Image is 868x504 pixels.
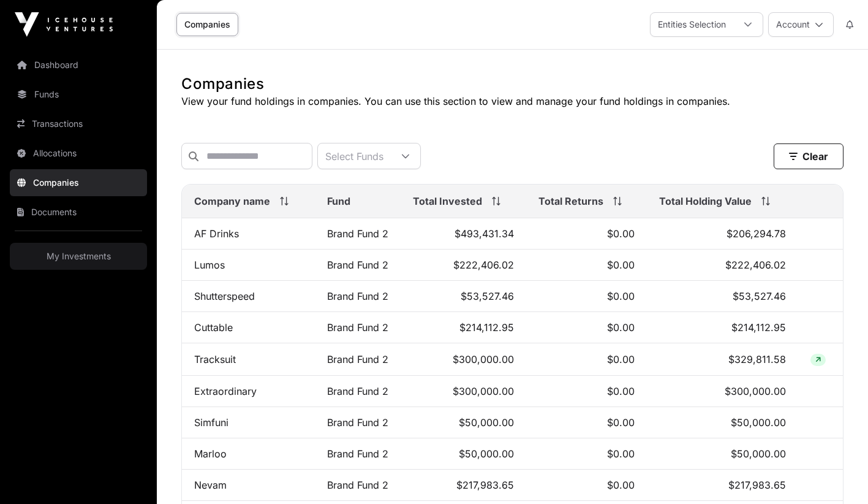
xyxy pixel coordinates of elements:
[651,13,733,36] div: Entities Selection
[647,281,798,312] td: $53,527.46
[413,194,482,208] span: Total Invested
[647,438,798,470] td: $50,000.00
[526,218,647,250] td: $0.00
[10,243,147,270] a: My Investments
[768,12,834,37] button: Account
[401,343,526,376] td: $300,000.00
[182,470,315,501] td: Nevam
[181,94,843,109] p: View your fund holdings in companies. You can use this section to view and manage your fund holdi...
[327,227,388,240] a: Brand Fund 2
[182,281,315,312] td: Shutterspeed
[327,416,388,429] a: Brand Fund 2
[659,194,752,208] span: Total Holding Value
[176,13,238,36] a: Companies
[182,407,315,438] td: Simfuni
[401,281,526,312] td: $53,527.46
[401,312,526,343] td: $214,112.95
[10,169,147,196] a: Companies
[774,143,843,169] button: Clear
[327,290,388,302] a: Brand Fund 2
[526,438,647,470] td: $0.00
[182,250,315,281] td: Lumos
[647,312,798,343] td: $214,112.95
[327,479,388,491] a: Brand Fund 2
[538,194,603,208] span: Total Returns
[526,312,647,343] td: $0.00
[327,353,388,365] a: Brand Fund 2
[526,343,647,376] td: $0.00
[182,343,315,376] td: Tracksuit
[182,376,315,407] td: Extraordinary
[401,438,526,470] td: $50,000.00
[327,194,350,208] span: Fund
[10,110,147,137] a: Transactions
[182,438,315,470] td: Marloo
[15,12,113,37] img: Icehouse Ventures Logo
[10,81,147,108] a: Funds
[647,218,798,250] td: $206,294.78
[526,470,647,501] td: $0.00
[401,407,526,438] td: $50,000.00
[647,470,798,501] td: $217,983.65
[327,448,388,460] a: Brand Fund 2
[647,407,798,438] td: $50,000.00
[526,376,647,407] td: $0.00
[327,385,388,397] a: Brand Fund 2
[182,218,315,250] td: AF Drinks
[807,445,868,504] iframe: Chat Widget
[181,74,843,94] h1: Companies
[182,312,315,343] td: Cuttable
[194,194,270,208] span: Company name
[526,250,647,281] td: $0.00
[647,250,798,281] td: $222,406.02
[10,199,147,226] a: Documents
[401,218,526,250] td: $493,431.34
[526,281,647,312] td: $0.00
[318,143,391,169] div: Select Funds
[10,52,147,78] a: Dashboard
[327,259,388,271] a: Brand Fund 2
[526,407,647,438] td: $0.00
[10,140,147,167] a: Allocations
[401,250,526,281] td: $222,406.02
[647,343,798,376] td: $329,811.58
[401,470,526,501] td: $217,983.65
[327,321,388,334] a: Brand Fund 2
[647,376,798,407] td: $300,000.00
[401,376,526,407] td: $300,000.00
